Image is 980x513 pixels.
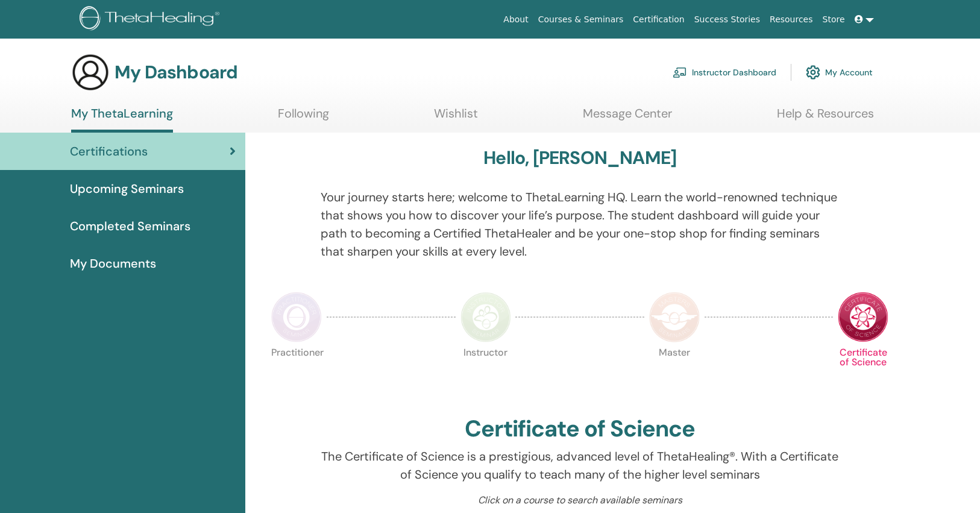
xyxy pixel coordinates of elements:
h2: Certificate of Science [465,415,695,443]
a: Store [818,8,850,31]
h3: Hello, [PERSON_NAME] [483,147,676,169]
a: Help & Resources [777,106,874,130]
p: Your journey starts here; welcome to ThetaLearning HQ. Learn the world-renowned technique that sh... [321,188,840,260]
a: Certification [628,8,689,31]
img: Instructor [460,292,511,342]
span: My Documents [70,254,156,272]
img: Certificate of Science [838,292,888,342]
img: Master [649,292,700,342]
span: Upcoming Seminars [70,180,184,198]
a: About [498,8,533,31]
a: Instructor Dashboard [673,59,776,86]
a: Wishlist [434,106,478,130]
p: Instructor [460,348,511,398]
h3: My Dashboard [115,61,237,83]
a: Courses & Seminars [533,8,629,31]
img: chalkboard-teacher.svg [673,67,687,78]
p: Certificate of Science [838,348,888,398]
p: Click on a course to search available seminars [321,493,840,508]
img: logo.png [80,6,224,33]
a: Resources [765,8,818,31]
a: My ThetaLearning [71,106,173,133]
img: Practitioner [271,292,322,342]
a: My Account [806,59,873,86]
p: Master [649,348,700,398]
a: Success Stories [689,8,765,31]
p: Practitioner [271,348,322,398]
span: Completed Seminars [70,217,190,235]
a: Following [278,106,329,130]
a: Message Center [583,106,672,130]
img: cog.svg [806,62,820,83]
span: Certifications [70,142,148,160]
img: generic-user-icon.jpg [71,53,110,92]
p: The Certificate of Science is a prestigious, advanced level of ThetaHealing®. With a Certificate ... [321,447,840,483]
